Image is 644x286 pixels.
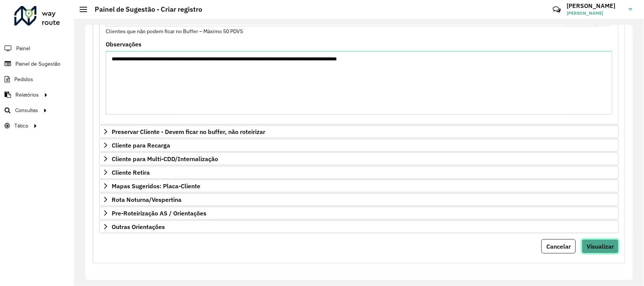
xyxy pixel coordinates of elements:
span: Cliente para Recarga [112,142,170,148]
span: Painel [16,45,30,52]
span: Tático [14,122,28,130]
span: Consultas [15,106,38,114]
span: Pedidos [14,75,33,83]
button: Visualizar [582,239,619,254]
span: Rota Noturna/Vespertina [112,197,181,203]
span: Visualizar [587,243,614,250]
a: Rota Noturna/Vespertina [99,193,619,206]
a: Preservar Cliente - Devem ficar no buffer, não roteirizar [99,125,619,138]
h2: Painel de Sugestão - Criar registro [87,5,202,14]
span: Cliente Retira [112,169,150,175]
span: Painel de Sugestão [15,60,60,68]
a: Cliente Retira [99,166,619,179]
span: [PERSON_NAME] [567,10,623,17]
span: Relatórios [15,91,39,99]
label: Observações [106,40,141,49]
a: Cliente para Multi-CDD/Internalização [99,152,619,165]
a: Cliente para Recarga [99,139,619,152]
span: Preservar Cliente - Devem ficar no buffer, não roteirizar [112,129,265,135]
h3: [PERSON_NAME] [567,2,623,9]
span: Pre-Roteirização AS / Orientações [112,210,206,216]
a: Mapas Sugeridos: Placa-Cliente [99,180,619,192]
span: Cancelar [546,243,571,250]
small: Clientes que não podem ficar no Buffer – Máximo 50 PDVS [106,28,243,35]
a: Pre-Roteirização AS / Orientações [99,207,619,220]
button: Cancelar [541,239,576,254]
span: Outras Orientações [112,224,165,230]
span: Mapas Sugeridos: Placa-Cliente [112,183,200,189]
a: Contato Rápido [549,2,565,18]
a: Outras Orientações [99,220,619,233]
span: Cliente para Multi-CDD/Internalização [112,156,218,162]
